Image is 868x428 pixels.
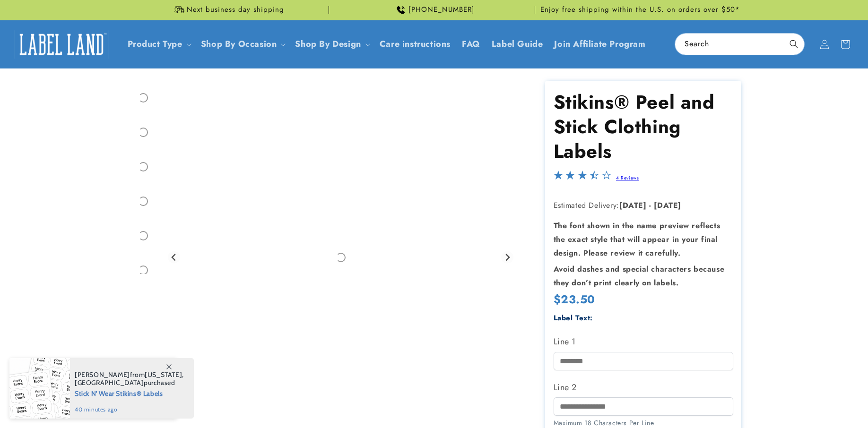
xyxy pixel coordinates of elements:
[554,199,733,213] p: Estimated Delivery:
[554,313,593,323] label: Label Text:
[201,39,277,50] span: Shop By Occasion
[540,5,740,15] span: Enjoy free shipping within the U.S. on orders over $50*
[616,174,639,181] a: 4 Reviews
[554,220,720,258] strong: The font shown in the name preview reflects the exact style that will appear in your final design...
[75,371,184,387] span: from , purchased
[168,251,181,264] button: Go to last slide
[128,38,182,50] a: Product Type
[75,370,130,379] span: [PERSON_NAME]
[554,292,596,307] span: $23.50
[554,90,733,163] h1: Stikins® Peel and Stick Clothing Labels
[127,219,160,252] div: Go to slide 6
[554,380,733,395] label: Line 2
[289,33,373,55] summary: Shop By Design
[486,33,549,55] a: Label Guide
[783,34,804,54] button: Search
[548,33,651,55] a: Join Affiliate Program
[462,39,480,50] span: FAQ
[374,33,456,55] a: Care instructions
[127,254,160,287] div: Go to slide 7
[127,150,160,183] div: Go to slide 4
[195,33,290,55] summary: Shop By Occasion
[75,387,184,399] span: Stick N' Wear Stikins® Labels
[554,264,725,288] strong: Avoid dashes and special characters because they don’t print clearly on labels.
[554,418,733,428] div: Maximum 18 Characters Per Line
[501,251,514,264] button: Next slide
[75,405,184,414] span: 40 minutes ago
[619,200,647,211] strong: [DATE]
[127,116,160,149] div: Go to slide 3
[11,26,113,62] a: Label Land
[408,5,475,15] span: [PHONE_NUMBER]
[295,38,361,50] a: Shop By Design
[127,185,160,218] div: Go to slide 5
[554,39,645,50] span: Join Affiliate Program
[187,5,284,15] span: Next business day shipping
[127,81,160,114] div: Go to slide 2
[554,173,611,184] span: 3.5-star overall rating
[75,378,144,387] span: [GEOGRAPHIC_DATA]
[145,370,182,379] span: [US_STATE]
[654,200,681,211] strong: [DATE]
[122,33,195,55] summary: Product Type
[14,30,109,59] img: Label Land
[380,39,451,50] span: Care instructions
[456,33,486,55] a: FAQ
[492,39,543,50] span: Label Guide
[554,334,733,349] label: Line 1
[649,200,651,211] strong: -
